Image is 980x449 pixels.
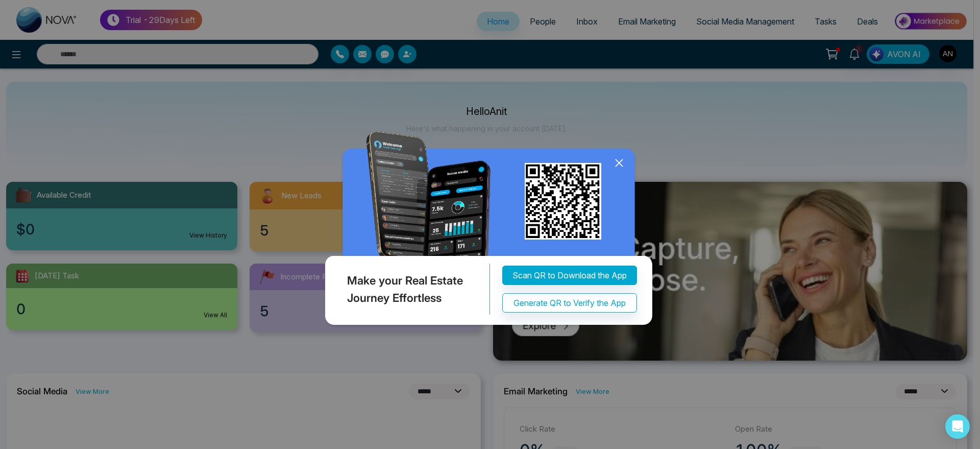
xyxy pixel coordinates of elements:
[945,414,970,439] div: Open Intercom Messenger
[502,293,637,313] button: Generate QR to Verify the App
[525,163,601,240] img: qr_for_download_app.png
[502,266,637,285] button: Scan QR to Download the App
[323,264,490,315] div: Make your Real Estate Journey Effortless
[323,131,657,330] img: QRModal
